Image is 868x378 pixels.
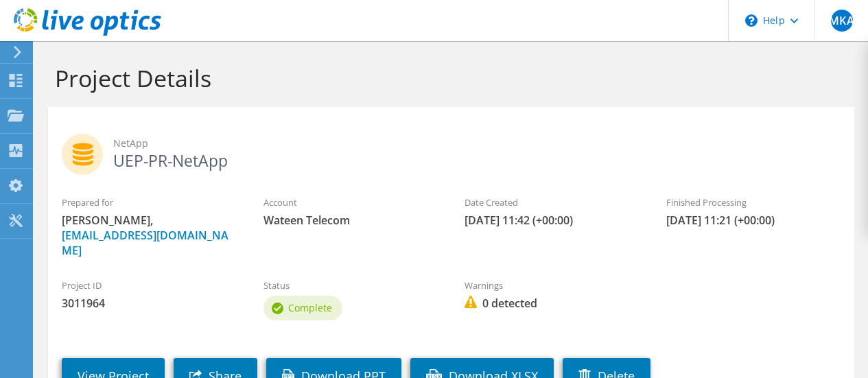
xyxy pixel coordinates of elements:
span: 3011964 [62,296,236,311]
h1: Project Details [55,64,841,93]
span: 0 detected [465,296,639,311]
a: [EMAIL_ADDRESS][DOMAIN_NAME] [62,228,228,258]
span: [DATE] 11:42 (+00:00) [465,213,639,228]
span: [DATE] 11:21 (+00:00) [666,213,841,228]
h2: UEP-PR-NetApp [62,134,841,168]
label: Account [263,196,438,209]
span: Complete [288,301,332,314]
label: Project ID [62,279,236,292]
label: Prepared for [62,196,236,209]
label: Warnings [465,279,639,292]
span: Wateen Telecom [263,213,438,228]
label: Status [263,279,438,292]
span: [PERSON_NAME], [62,213,236,258]
label: Finished Processing [666,196,841,209]
svg: \n [745,14,758,27]
span: NetApp [113,136,841,151]
span: MKA [831,10,853,32]
label: Date Created [465,196,639,209]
